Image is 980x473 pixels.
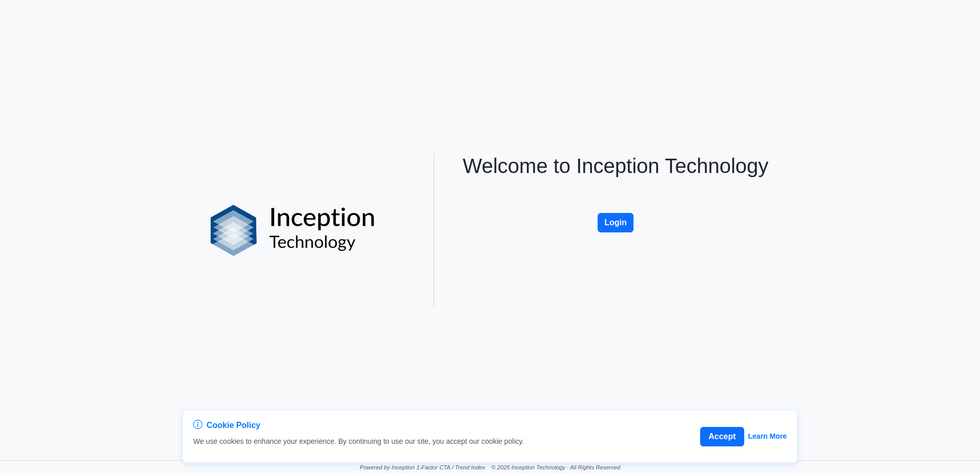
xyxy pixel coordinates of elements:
[748,431,787,442] a: Learn More
[193,436,524,447] p: We use cookies to enhance your experience. By continuing to use our site, you accept our cookie p...
[598,202,634,211] a: Login
[700,427,744,446] button: Accept
[211,205,375,256] img: logo%20black.png
[598,213,634,232] button: Login
[207,419,260,432] span: Cookie Policy
[453,154,779,178] h1: Welcome to Inception Technology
